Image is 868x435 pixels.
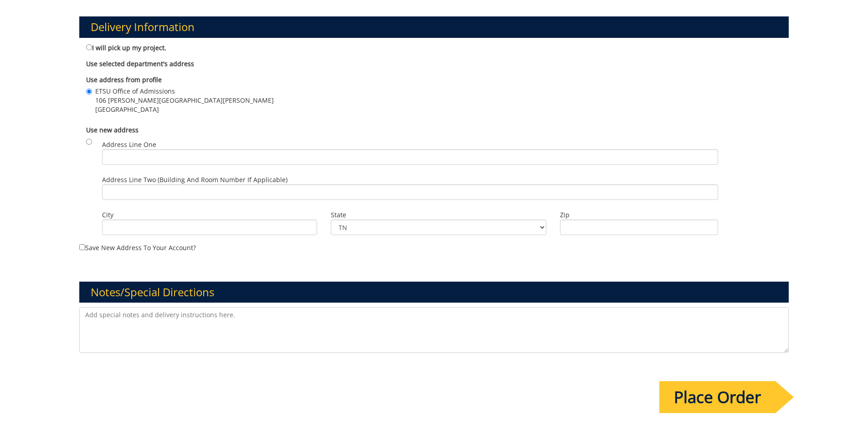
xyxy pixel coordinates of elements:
[560,210,718,220] label: Zip
[102,175,718,200] label: Address Line Two (Building and Room Number if applicable)
[95,87,274,96] span: ETSU Office of Admissions
[86,75,162,84] b: Use address from profile
[79,282,789,303] h3: Notes/Special Directions
[102,210,318,220] label: City
[86,42,166,52] label: I will pick up my project.
[86,89,92,94] input: ETSU Office of Admissions 106 [PERSON_NAME][GEOGRAPHIC_DATA][PERSON_NAME] [GEOGRAPHIC_DATA]
[86,126,139,134] b: Use new address
[102,184,718,200] input: Address Line Two (Building and Room Number if applicable)
[102,220,318,235] input: City
[102,140,718,165] label: Address Line One
[560,220,718,235] input: Zip
[86,44,92,50] input: I will pick up my project.
[95,105,274,114] span: [GEOGRAPHIC_DATA]
[659,381,776,413] input: Place Order
[331,210,546,220] label: State
[79,244,85,250] input: Save new address to your account?
[95,96,274,105] span: 106 [PERSON_NAME][GEOGRAPHIC_DATA][PERSON_NAME]
[86,59,194,68] b: Use selected department's address
[79,16,789,37] h3: Delivery Information
[102,149,718,165] input: Address Line One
